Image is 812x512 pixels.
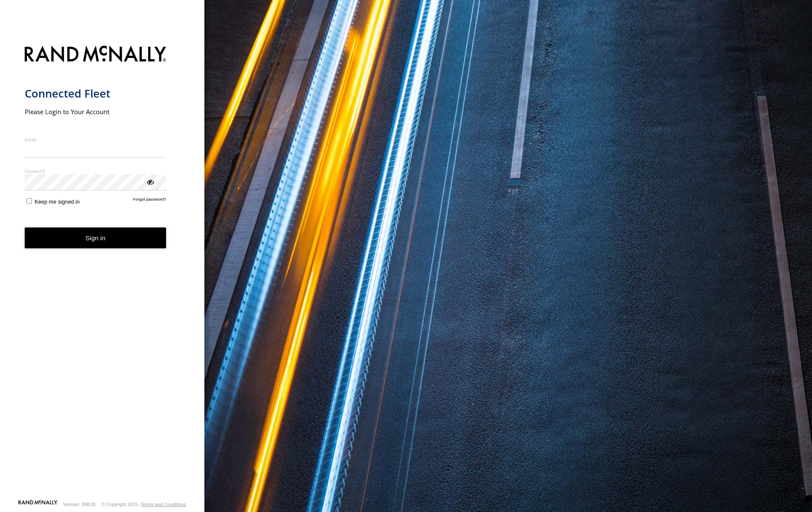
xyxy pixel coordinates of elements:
form: main [25,40,180,499]
label: Email [25,136,166,143]
a: Visit our Website [18,500,57,509]
input: Keep me signed in [26,198,32,204]
div: Version: 308.01 [63,502,96,507]
a: Forgot password? [133,197,166,205]
label: Password [25,168,166,174]
span: Keep me signed in [34,198,80,205]
div: © Copyright 2025 - [101,502,186,507]
div: ViewPassword [146,177,154,186]
h2: Please Login to Your Account [25,107,166,116]
h1: Connected Fleet [25,86,166,101]
button: Sign in [25,227,166,248]
a: Terms and Conditions [141,502,186,507]
img: Rand McNally [25,44,166,66]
